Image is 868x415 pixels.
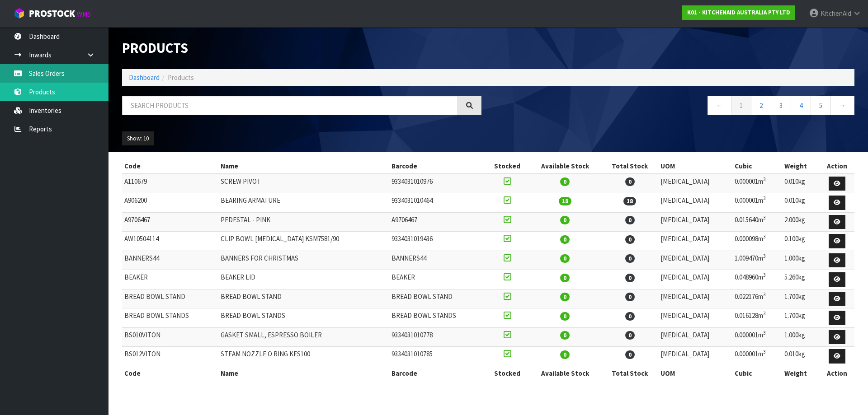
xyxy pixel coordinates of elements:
[122,347,218,366] td: BS012VITON
[218,366,390,380] th: Name
[782,193,820,213] td: 0.010kg
[732,366,782,380] th: Cubic
[122,366,218,380] th: Code
[751,96,771,115] a: 2
[820,366,854,380] th: Action
[782,347,820,366] td: 0.010kg
[732,212,782,232] td: 0.015640m
[122,251,218,270] td: BANNERS44
[782,270,820,289] td: 5.260kg
[771,96,791,115] a: 3
[763,195,766,201] sup: 3
[122,131,154,146] button: Show: 10
[560,331,570,340] span: 0
[763,349,766,355] sup: 3
[763,233,766,240] sup: 3
[732,308,782,328] td: 0.016128m
[389,251,486,270] td: BANNERS44
[763,272,766,278] sup: 3
[560,293,570,301] span: 0
[732,251,782,270] td: 1.009470m
[658,289,732,308] td: [MEDICAL_DATA]
[122,270,218,289] td: BEAKER
[658,270,732,289] td: [MEDICAL_DATA]
[625,254,635,263] span: 0
[763,291,766,298] sup: 3
[732,327,782,347] td: 0.000001m
[782,159,820,173] th: Weight
[782,289,820,308] td: 1.700kg
[625,293,635,301] span: 0
[14,8,25,19] img: cube-alt.png
[782,212,820,232] td: 2.000kg
[763,253,766,259] sup: 3
[625,216,635,224] span: 0
[218,327,390,347] td: GASKET SMALL, ESPRESSO BOILER
[559,197,571,205] span: 18
[625,312,635,321] span: 0
[601,366,658,380] th: Total Stock
[782,327,820,347] td: 1.000kg
[763,310,766,317] sup: 3
[782,251,820,270] td: 1.000kg
[763,330,766,336] sup: 3
[732,232,782,251] td: 0.000098m
[791,96,811,115] a: 4
[389,366,486,380] th: Barcode
[122,289,218,308] td: BREAD BOWL STAND
[625,331,635,340] span: 0
[830,96,854,115] a: →
[658,159,732,173] th: UOM
[389,270,486,289] td: BEAKER
[389,174,486,193] td: 9334031010976
[218,308,390,328] td: BREAD BOWL STANDS
[782,366,820,380] th: Weight
[687,9,790,16] strong: K01 - KITCHENAID AUSTRALIA PTY LTD
[560,254,570,263] span: 0
[122,308,218,328] td: BREAD BOWL STANDS
[560,216,570,224] span: 0
[389,193,486,213] td: 9334031010464
[389,159,486,173] th: Barcode
[658,308,732,328] td: [MEDICAL_DATA]
[732,289,782,308] td: 0.022176m
[122,193,218,213] td: A906200
[625,235,635,244] span: 0
[658,193,732,213] td: [MEDICAL_DATA]
[782,308,820,328] td: 1.700kg
[389,308,486,328] td: BREAD BOWL STANDS
[811,96,831,115] a: 5
[389,347,486,366] td: 9334031010785
[168,73,194,82] span: Products
[122,232,218,251] td: AW10504114
[122,327,218,347] td: BS010VITON
[731,96,751,115] a: 1
[658,212,732,232] td: [MEDICAL_DATA]
[29,8,75,19] span: ProStock
[732,270,782,289] td: 0.048960m
[218,212,390,232] td: PEDESTAL - PINK
[122,212,218,232] td: A9706467
[658,232,732,251] td: [MEDICAL_DATA]
[625,274,635,282] span: 0
[389,289,486,308] td: BREAD BOWL STAND
[625,350,635,359] span: 0
[821,9,851,18] span: KitchenAid
[708,96,731,115] a: ←
[782,174,820,193] td: 0.010kg
[122,41,481,56] h1: Products
[732,193,782,213] td: 0.000001m
[389,327,486,347] td: 9334031010778
[122,174,218,193] td: A110679
[486,159,528,173] th: Stocked
[658,174,732,193] td: [MEDICAL_DATA]
[560,350,570,359] span: 0
[528,366,601,380] th: Available Stock
[495,96,854,118] nav: Page navigation
[218,232,390,251] td: CLIP BOWL [MEDICAL_DATA] KSM7581/90
[658,366,732,380] th: UOM
[763,176,766,182] sup: 3
[218,251,390,270] td: BANNERS FOR CHRISTMAS
[560,177,570,186] span: 0
[560,235,570,244] span: 0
